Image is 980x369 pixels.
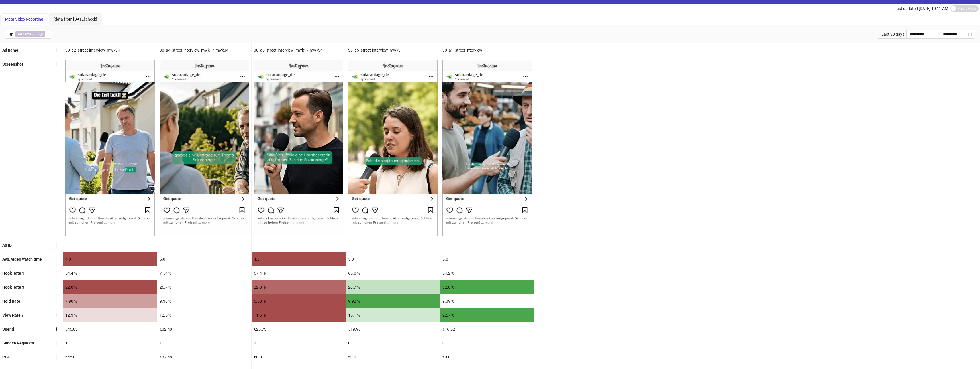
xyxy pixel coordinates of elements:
span: to [936,32,941,37]
div: 12.5 % [157,308,251,322]
button: Ad name ∋ 30_a [5,30,52,39]
span: sort-ascending [54,257,58,261]
b: Hook Rate 1 [2,271,24,275]
div: 22.8 % [252,280,346,294]
span: sort-ascending [54,271,58,275]
div: 30_a4_street-interview_mwk17-mwk34 [157,43,251,57]
div: 0 [252,336,346,350]
div: 1 [63,336,157,350]
div: 0 [440,336,534,350]
span: [data from [DATE] check] [54,17,97,21]
span: sort-descending [54,327,58,331]
div: 4.0 [252,252,346,266]
div: 65.0 % [346,266,440,280]
b: Hold Rate [2,299,20,303]
b: 30_a [36,32,43,36]
b: View Rate 7 [2,313,24,317]
div: 0 [346,336,440,350]
span: sort-ascending [54,48,58,52]
span: Meta Video Reporting [5,17,43,21]
div: €25.73 [252,322,346,336]
div: 32.8 % [440,280,534,294]
div: €19.90 [346,322,440,336]
div: 64.4 % [63,266,157,280]
span: sort-ascending [54,243,58,247]
div: €45.03 [63,322,157,336]
div: €16.52 [440,322,534,336]
div: 30_a1_street-interview [440,43,534,57]
b: CPA [2,355,10,359]
img: Screenshot 120233372516090649 [65,60,155,236]
div: 64.2 % [440,266,534,280]
div: 7.90 % [63,294,157,308]
div: 9.39 % [440,294,534,308]
div: 22.7 % [440,308,534,322]
div: 11.5 % [252,308,346,322]
div: 5.0 [157,252,251,266]
div: €32.48 [157,322,251,336]
span: filter [9,32,13,36]
div: €45.03 [63,350,157,364]
div: €32.48 [157,350,251,364]
div: 26.7 % [157,280,251,294]
div: 5.0 [440,252,534,266]
div: 28.7 % [346,280,440,294]
b: Screenshot [2,62,23,66]
div: €0.0 [346,350,440,364]
span: sort-ascending [54,285,58,289]
img: Screenshot 120233372523920649 [160,60,249,236]
span: sort-ascending [54,313,58,317]
img: Screenshot 120233372514990649 [348,60,438,236]
span: sort-ascending [54,299,58,303]
span: sort-ascending [54,341,58,345]
div: 22.0 % [63,280,157,294]
span: sort-ascending [54,355,58,359]
img: Screenshot 120233372517330649 [442,60,532,236]
div: €0.0 [440,350,534,364]
div: 9.38 % [157,294,251,308]
span: sort-ascending [54,62,58,66]
div: 4.0 [63,252,157,266]
b: Ad ID [2,243,12,248]
b: Service Requests [2,341,34,345]
b: Ad name [2,48,18,52]
div: Last 30 days [878,30,906,39]
span: ∋ [15,31,45,37]
span: Last updated [DATE] 10:11 AM [894,6,948,11]
div: 71.4 % [157,266,251,280]
div: 6.58 % [252,294,346,308]
b: Spend [2,327,14,331]
img: Screenshot 120233372520210649 [254,60,343,236]
b: Ad name [18,32,31,36]
div: 15.1 % [346,308,440,322]
div: 30_a2_street-interview_mwk34 [63,43,157,57]
div: 1 [157,336,251,350]
div: 57.4 % [252,266,346,280]
b: Avg. video watch time [2,257,42,261]
div: €0.0 [252,350,346,364]
div: 30_a6_street-interview_mwk17-mwk34 [252,43,346,57]
div: 9.92 % [346,294,440,308]
span: swap-right [936,32,941,37]
div: 12.3 % [63,308,157,322]
b: Hook Rate 3 [2,285,24,289]
div: 30_a5_street-interview_mwk3 [346,43,440,57]
div: 5.0 [346,252,440,266]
